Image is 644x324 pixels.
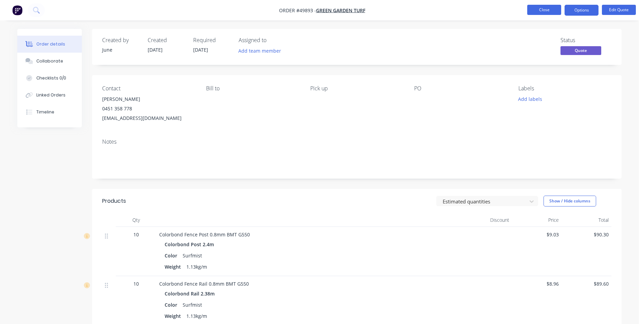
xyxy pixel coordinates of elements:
span: $8.96 [515,280,559,287]
span: 10 [133,231,139,238]
div: Weight [165,311,184,321]
div: Weight [165,262,184,272]
span: 10 [133,280,139,287]
div: Contact [102,85,195,92]
div: Qty [116,213,157,227]
div: Created [148,37,185,43]
div: Required [193,37,231,43]
div: Assigned to [239,37,307,43]
div: Timeline [36,109,54,115]
button: Options [565,5,599,16]
span: Colorbond Fence Post 0.8mm BMT G550 [159,231,250,238]
button: Order details [17,36,82,53]
img: Factory [12,5,22,15]
div: Created by [102,37,140,43]
div: Collaborate [36,58,63,64]
div: Discount [462,213,512,227]
a: Green Garden Turf [316,7,365,14]
div: Order details [36,41,65,47]
div: PO [414,85,507,92]
div: Labels [518,85,611,92]
span: Quote [560,46,601,55]
div: Colorbond Rail 2.38m [165,289,217,299]
div: Pick up [310,85,403,92]
div: Color [165,251,180,260]
button: Close [527,5,561,15]
span: [DATE] [148,47,163,53]
div: 0451 358 778 [102,104,195,113]
div: Notes [102,139,611,145]
div: 1.13kg/m [184,262,210,272]
div: Surfmist [180,300,205,310]
button: Collaborate [17,53,82,70]
button: Add team member [235,46,285,55]
button: Linked Orders [17,87,82,104]
span: $9.03 [515,231,559,238]
button: Add labels [514,94,546,104]
span: [DATE] [193,47,208,53]
button: Checklists 0/0 [17,70,82,87]
div: Colorbond Post 2.4m [165,239,217,249]
div: Checklists 0/0 [36,75,66,81]
span: Order #49893 - [279,7,316,14]
div: Surfmist [180,251,205,260]
div: Status [560,37,611,43]
span: $90.30 [564,231,609,238]
div: Products [102,197,126,205]
button: Timeline [17,104,82,121]
div: [EMAIL_ADDRESS][DOMAIN_NAME] [102,113,195,123]
button: Show / Hide columns [544,196,596,206]
div: [PERSON_NAME]0451 358 778[EMAIL_ADDRESS][DOMAIN_NAME] [102,94,195,123]
span: $89.60 [564,280,609,287]
span: Colorbond Fence Rail 0.8mm BMT G550 [159,281,249,287]
div: Bill to [206,85,299,92]
div: Linked Orders [36,92,66,98]
button: Edit Quote [602,5,636,15]
button: Add team member [239,46,285,55]
div: Color [165,300,180,310]
div: 1.13kg/m [184,311,210,321]
div: Price [512,213,562,227]
div: June [102,46,140,53]
div: Total [562,213,611,227]
div: [PERSON_NAME] [102,94,195,104]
